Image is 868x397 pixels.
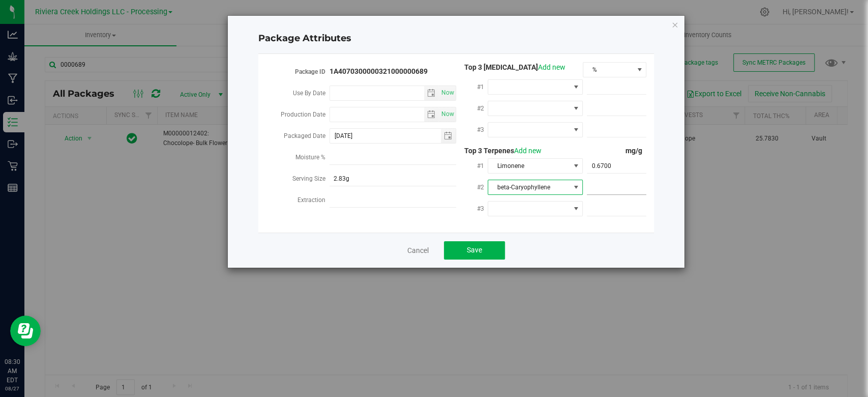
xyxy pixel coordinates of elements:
label: #1 [476,157,488,175]
label: Extraction [297,191,330,209]
button: Save [444,241,505,260]
span: select [424,86,439,100]
span: Save [467,246,482,254]
label: #1 [476,78,488,96]
strong: 1A4070300000321000000689 [330,67,428,75]
a: Add new [538,63,565,71]
label: Use By Date [293,84,330,102]
span: mg/g [625,147,646,155]
span: select [439,107,456,122]
span: select [439,86,456,100]
label: #3 [476,200,488,218]
label: Production Date [281,105,330,124]
label: #2 [476,178,488,196]
label: Packaged Date [284,127,330,145]
a: Add new [514,147,542,155]
span: select [441,129,456,143]
iframe: Resource center [10,316,41,346]
h4: Package Attributes [258,32,654,45]
span: Top 3 Terpenes [456,147,542,155]
span: Set Current date [439,107,457,122]
input: 0.6700 [587,159,646,173]
span: % [583,63,633,77]
span: select [424,107,439,122]
span: Top 3 [MEDICAL_DATA] [456,63,565,71]
label: #3 [476,121,488,139]
label: Serving Size [292,169,330,188]
span: Limonene [488,159,570,173]
button: Close modal [671,18,678,31]
label: Moisture % [295,148,330,166]
span: Set Current date [439,86,457,100]
span: NO DATA FOUND [488,79,583,95]
span: NO DATA FOUND [488,122,583,137]
span: NO DATA FOUND [488,101,583,116]
strong: Package ID [295,68,325,75]
span: beta-Caryophyllene [488,180,570,194]
a: Cancel [407,245,429,256]
label: #2 [476,99,488,118]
